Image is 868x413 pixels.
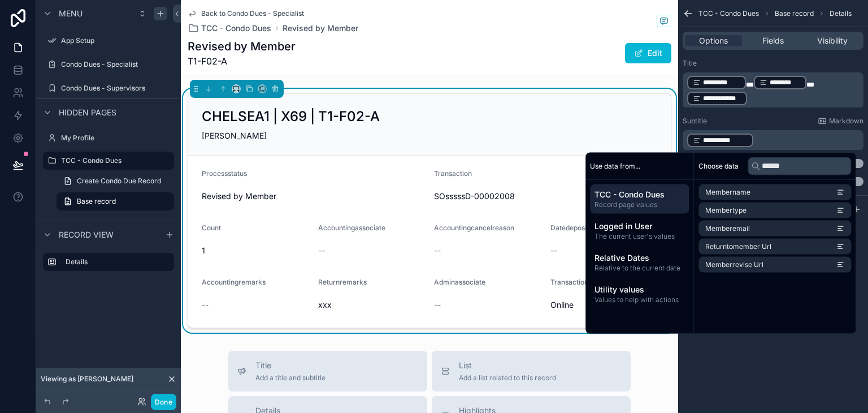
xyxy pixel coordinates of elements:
span: Memberrevise Url [705,260,763,269]
span: The current user's values [594,232,684,241]
span: Transactiontype [550,278,602,286]
span: -- [434,245,441,256]
span: Back to Condo Dues - Specialist [201,9,304,18]
span: Create Condo Due Record [77,177,161,186]
span: Menu [59,8,83,19]
div: scrollable content [683,130,863,150]
label: Subtitle [683,117,707,126]
span: Membername [705,188,750,197]
span: Record view [59,229,114,240]
a: Condo Dues - Specialist [43,55,174,74]
span: Online [550,299,658,311]
a: Base record [57,192,174,210]
span: Accountingremarks [202,278,266,286]
a: Back to Condo Dues - Specialist [188,9,304,18]
span: Details [830,9,852,18]
span: Membertype [705,206,747,215]
a: Revised by Member [283,23,358,34]
a: Markdown [818,117,863,126]
div: scrollable content [585,180,693,313]
span: Accountingassociate [318,223,385,232]
span: [PERSON_NAME] [202,131,267,140]
div: scrollable content [694,180,856,277]
label: Condo Dues - Specialist [61,60,172,69]
label: My Profile [61,134,172,143]
span: Markdown [829,117,863,126]
span: Returnremarks [318,278,367,286]
span: Processstatus [202,169,247,178]
span: Accountingcancelreason [434,223,514,232]
span: T1-F02-A [188,54,296,68]
span: -- [550,245,557,256]
div: scrollable content [683,72,863,107]
div: scrollable content [36,248,181,282]
span: Relative to the current date [594,264,684,273]
span: -- [318,245,325,256]
span: List [459,360,556,371]
span: Hidden pages [59,107,116,118]
span: Add a title and subtitle [255,373,325,382]
button: Edit [625,43,671,63]
a: App Setup [43,32,174,50]
a: TCC - Condo Dues [43,152,174,170]
label: Condo Dues - Supervisors [61,84,172,93]
span: Choose data [698,161,739,170]
span: Base record [775,9,814,18]
span: TCC - Condo Dues [201,23,271,34]
span: Options [699,35,728,46]
h2: CHELSEA1 | X69 | T1-F02-A [202,107,380,126]
a: Condo Dues - Supervisors [43,79,174,97]
a: TCC - Condo Dues [188,23,271,34]
button: ListAdd a list related to this record [432,351,631,392]
span: Count [202,223,221,232]
h1: Revised by Member [188,38,296,54]
a: My Profile [43,129,174,147]
span: Viewing as [PERSON_NAME] [41,375,133,384]
span: Visibility [817,35,848,46]
span: Datedeposited [550,223,597,232]
span: Values to help with actions [594,295,684,304]
span: TCC - Condo Dues [594,189,684,200]
span: Record page values [594,200,684,209]
a: Create Condo Due Record [57,172,174,190]
span: Add a list related to this record [459,373,556,382]
span: -- [202,299,209,311]
span: Fields [762,35,784,46]
span: Base record [77,197,116,206]
span: TCC - Condo Dues [698,9,759,18]
label: App Setup [61,36,172,45]
label: Details [66,257,165,266]
button: TitleAdd a title and subtitle [228,351,427,392]
span: Returntomember Url [705,242,771,251]
span: SOsssssD-00002008 [434,191,657,202]
span: Title [255,360,325,371]
span: Relative Dates [594,252,684,264]
span: Transaction [434,169,472,178]
span: xxx [318,299,426,311]
label: Title [683,59,697,68]
label: TCC - Condo Dues [61,156,167,165]
span: -- [434,299,441,311]
span: 1 [202,245,309,256]
span: Revised by Member [202,191,425,202]
span: Memberemail [705,224,750,233]
span: Adminassociate [434,278,485,286]
span: Use data from... [590,161,640,170]
span: Utility values [594,284,684,295]
span: Logged in User [594,221,684,232]
button: Done [151,394,176,410]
